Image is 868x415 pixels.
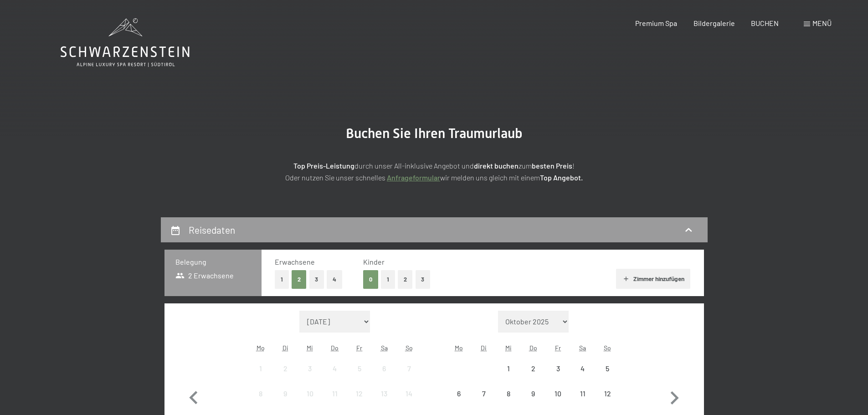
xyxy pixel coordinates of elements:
div: 2 [274,365,297,388]
div: Sun Oct 12 2025 [595,381,620,406]
div: Mon Sep 01 2025 [248,356,273,381]
div: Fri Sep 05 2025 [347,356,372,381]
div: Tue Sep 09 2025 [273,381,298,406]
div: 1 [249,365,272,388]
button: 3 [416,270,431,289]
div: 9 [274,390,297,413]
div: 10 [546,390,569,413]
div: 3 [298,365,321,388]
div: Tue Oct 07 2025 [472,381,496,406]
abbr: Montag [257,344,265,352]
div: Sat Oct 04 2025 [570,356,595,381]
a: BUCHEN [751,19,779,27]
div: 7 [397,365,420,388]
strong: Top Preis-Leistung [293,161,354,170]
span: 2 Erwachsene [175,271,234,281]
div: Mon Oct 06 2025 [447,381,471,406]
abbr: Donnerstag [529,344,537,352]
div: Mon Sep 08 2025 [248,381,273,406]
div: Anreise nicht möglich [372,381,396,406]
abbr: Samstag [381,344,388,352]
div: Anreise nicht möglich [396,381,421,406]
abbr: Mittwoch [505,344,512,352]
div: Sat Oct 11 2025 [570,381,595,406]
div: Anreise nicht möglich [595,381,620,406]
span: Kinder [363,257,385,266]
div: 9 [522,390,544,413]
div: 7 [473,390,495,413]
div: Anreise nicht möglich [472,381,496,406]
div: Anreise nicht möglich [273,381,298,406]
abbr: Dienstag [282,344,288,352]
div: Anreise nicht möglich [298,381,322,406]
div: Sun Oct 05 2025 [595,356,620,381]
abbr: Sonntag [604,344,611,352]
button: 4 [327,270,342,289]
a: Anfrageformular [387,173,440,182]
div: Anreise nicht möglich [273,356,298,381]
div: Wed Oct 01 2025 [496,356,521,381]
button: 3 [309,270,324,289]
div: Anreise nicht möglich [248,356,273,381]
div: 3 [546,365,569,388]
div: Thu Oct 02 2025 [521,356,545,381]
div: 8 [249,390,272,413]
div: Anreise nicht möglich [347,356,372,381]
div: Anreise nicht möglich [447,381,471,406]
div: 4 [324,365,346,388]
div: Anreise nicht möglich [396,356,421,381]
div: 8 [497,390,520,413]
div: Thu Sep 11 2025 [323,381,347,406]
div: Anreise nicht möglich [372,356,396,381]
button: 2 [398,270,413,289]
div: Thu Oct 09 2025 [521,381,545,406]
abbr: Dienstag [481,344,487,352]
div: Wed Oct 08 2025 [496,381,521,406]
strong: direkt buchen [474,161,519,170]
button: 1 [275,270,289,289]
div: 12 [348,390,371,413]
div: 10 [298,390,321,413]
div: Sun Sep 14 2025 [396,381,421,406]
button: 1 [381,270,395,289]
abbr: Donnerstag [331,344,339,352]
div: 5 [348,365,371,388]
div: Anreise nicht möglich [570,381,595,406]
div: Fri Oct 10 2025 [545,381,570,406]
abbr: Montag [455,344,463,352]
div: Anreise nicht möglich [323,356,347,381]
div: 13 [373,390,395,413]
div: Anreise nicht möglich [570,356,595,381]
div: Anreise nicht möglich [545,356,570,381]
div: 12 [596,390,619,413]
span: Menü [812,19,832,27]
h3: Belegung [175,257,251,267]
div: Tue Sep 02 2025 [273,356,298,381]
div: Fri Oct 03 2025 [545,356,570,381]
span: Buchen Sie Ihren Traumurlaub [346,125,523,141]
div: 14 [397,390,420,413]
div: 5 [596,365,619,388]
div: Anreise nicht möglich [496,381,521,406]
div: Fri Sep 12 2025 [347,381,372,406]
a: Bildergalerie [693,19,735,27]
span: Premium Spa [635,19,677,27]
div: 1 [497,365,520,388]
div: Anreise nicht möglich [248,381,273,406]
div: Anreise nicht möglich [298,356,322,381]
h2: Reisedaten [189,224,235,236]
div: Anreise nicht möglich [347,381,372,406]
abbr: Mittwoch [307,344,313,352]
strong: Top Angebot. [540,173,583,182]
div: Anreise nicht möglich [595,356,620,381]
abbr: Sonntag [406,344,413,352]
div: Wed Sep 03 2025 [298,356,322,381]
div: Wed Sep 10 2025 [298,381,322,406]
div: Sat Sep 13 2025 [372,381,396,406]
div: Thu Sep 04 2025 [323,356,347,381]
div: Anreise nicht möglich [521,356,545,381]
div: 2 [522,365,544,388]
div: 11 [571,390,594,413]
span: Erwachsene [275,257,315,266]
